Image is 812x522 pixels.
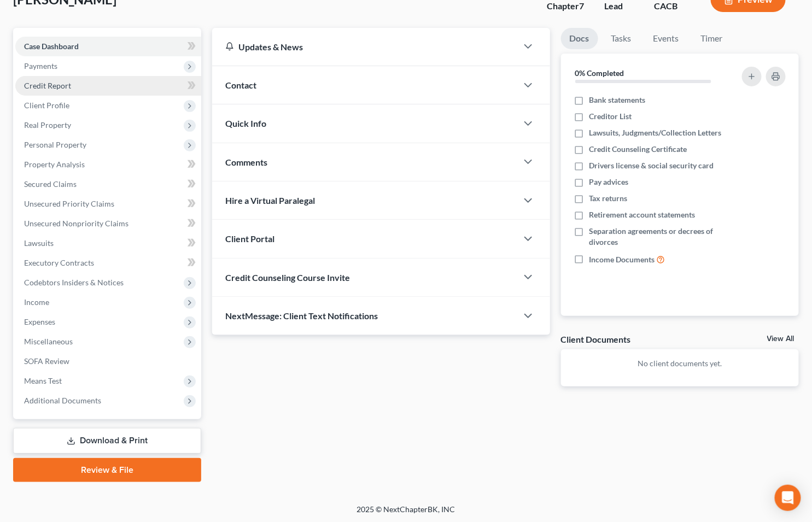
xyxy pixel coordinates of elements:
[24,101,69,110] span: Client Profile
[225,157,267,167] span: Comments
[24,199,114,208] span: Unsecured Priority Claims
[24,160,85,169] span: Property Analysis
[24,278,124,287] span: Codebtors Insiders & Notices
[570,358,790,369] p: No client documents yet.
[15,351,201,371] a: SOFA Review
[15,37,201,56] a: Case Dashboard
[24,376,62,385] span: Means Test
[589,160,714,171] span: Drivers license & social security card
[589,193,628,204] span: Tax returns
[13,428,201,454] a: Download & Print
[225,80,256,90] span: Contact
[24,61,57,71] span: Payments
[561,28,598,49] a: Docs
[589,144,687,155] span: Credit Counseling Certificate
[24,337,73,346] span: Miscellaneous
[692,28,732,49] a: Timer
[575,68,624,78] strong: 0% Completed
[24,120,71,130] span: Real Property
[225,272,350,283] span: Credit Counseling Course Invite
[15,214,201,233] a: Unsecured Nonpriority Claims
[225,310,378,321] span: NextMessage: Client Text Notifications
[24,42,79,51] span: Case Dashboard
[24,297,49,307] span: Income
[24,238,54,248] span: Lawsuits
[579,1,584,11] span: 7
[225,118,266,128] span: Quick Info
[15,233,201,253] a: Lawsuits
[589,209,696,220] span: Retirement account statements
[24,140,86,149] span: Personal Property
[589,95,646,105] span: Bank statements
[24,81,71,90] span: Credit Report
[767,335,795,343] a: View All
[24,396,101,405] span: Additional Documents
[589,254,655,265] span: Income Documents
[589,226,730,248] span: Separation agreements or decrees of divorces
[645,28,688,49] a: Events
[15,155,201,174] a: Property Analysis
[24,317,55,326] span: Expenses
[15,253,201,273] a: Executory Contracts
[561,333,631,345] div: Client Documents
[13,458,201,482] a: Review & File
[24,179,77,189] span: Secured Claims
[589,111,632,122] span: Creditor List
[225,41,504,52] div: Updates & News
[24,258,94,267] span: Executory Contracts
[225,195,315,206] span: Hire a Virtual Paralegal
[24,356,69,366] span: SOFA Review
[775,485,801,511] div: Open Intercom Messenger
[603,28,640,49] a: Tasks
[589,177,629,187] span: Pay advices
[24,219,128,228] span: Unsecured Nonpriority Claims
[15,76,201,96] a: Credit Report
[589,127,722,138] span: Lawsuits, Judgments/Collection Letters
[15,194,201,214] a: Unsecured Priority Claims
[15,174,201,194] a: Secured Claims
[225,233,274,244] span: Client Portal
